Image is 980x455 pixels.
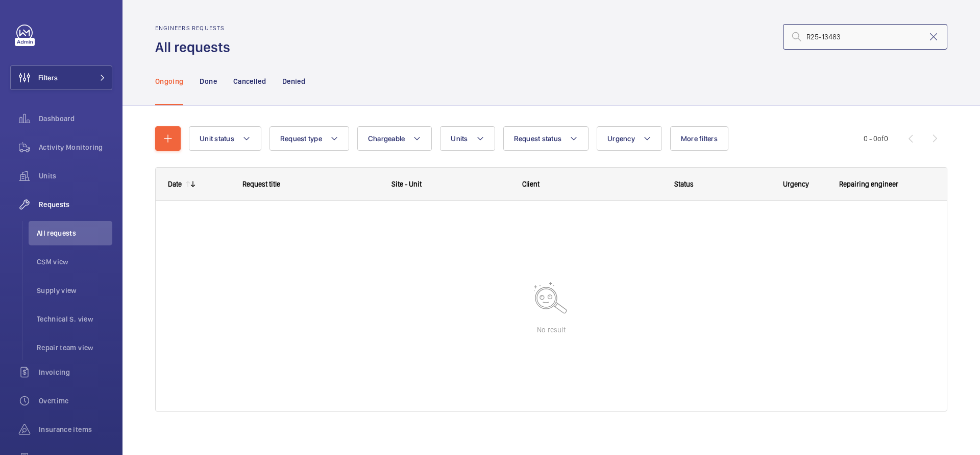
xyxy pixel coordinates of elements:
[440,126,495,151] button: Units
[357,126,432,151] button: Chargeable
[674,180,694,188] span: Status
[39,142,112,152] span: Activity Monitoring
[783,24,947,50] input: Search by request number or quote number
[155,76,183,86] p: Ongoing
[37,228,112,238] span: All requests
[37,314,112,324] span: Technical S. view
[864,135,888,142] span: 0 - 0 0
[681,134,718,143] span: More filters
[503,126,589,151] button: Request status
[877,134,884,143] span: of
[670,126,728,151] button: More filters
[783,180,809,188] span: Urgency
[38,73,58,83] span: Filters
[10,65,112,90] button: Filters
[269,126,349,151] button: Request type
[155,25,236,32] h2: Engineers requests
[282,76,305,86] p: Denied
[242,180,280,188] span: Request title
[37,285,112,295] span: Supply view
[451,134,468,143] span: Units
[37,343,112,353] span: Repair team view
[391,180,422,188] span: Site - Unit
[607,134,635,143] span: Urgency
[514,134,562,143] span: Request status
[597,126,662,151] button: Urgency
[39,424,112,435] span: Insurance items
[280,134,322,143] span: Request type
[39,171,112,181] span: Units
[39,367,112,377] span: Invoicing
[368,134,405,143] span: Chargeable
[39,113,112,124] span: Dashboard
[39,396,112,406] span: Overtime
[522,180,540,188] span: Client
[189,126,261,151] button: Unit status
[155,38,236,57] h1: All requests
[200,76,216,86] p: Done
[839,180,898,188] span: Repairing engineer
[168,180,182,188] div: Date
[233,76,266,86] p: Cancelled
[200,134,234,143] span: Unit status
[37,257,112,267] span: CSM view
[39,199,112,210] span: Requests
